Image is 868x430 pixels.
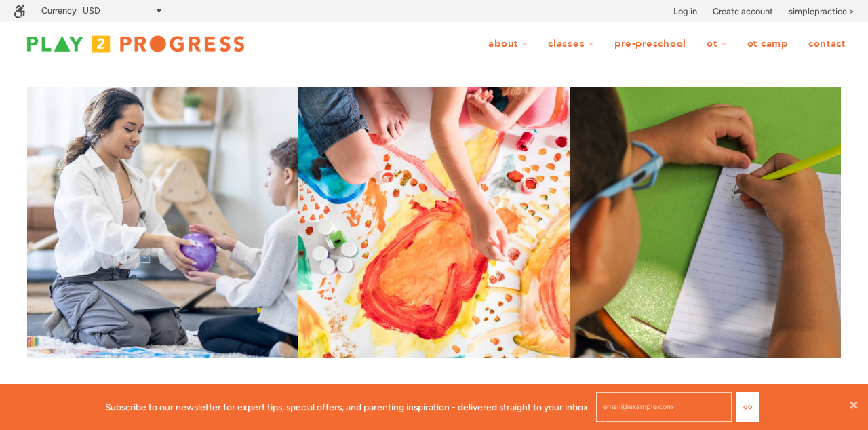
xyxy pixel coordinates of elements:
button: Go [736,392,759,422]
a: Create account [713,5,773,18]
a: Log in [673,5,697,18]
input: email@example.com [596,392,732,422]
a: Classes [539,31,603,57]
a: simplepractice > [789,5,854,18]
a: About [479,31,536,57]
a: OT [698,31,736,57]
a: Pre-Preschool [606,31,695,57]
img: Play2Progress logo [14,31,258,58]
a: Contact [800,31,854,57]
label: Currency [41,5,77,16]
a: OT Camp [738,31,797,57]
p: Subscribe to our newsletter for expert tips, special offers, and parenting inspiration - delivere... [105,399,590,414]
